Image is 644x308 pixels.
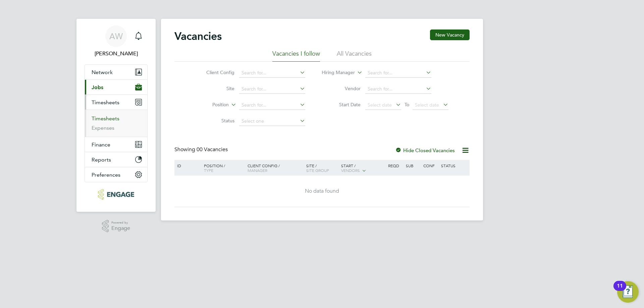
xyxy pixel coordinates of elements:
[190,102,229,108] label: Position
[85,50,148,58] span: Alice Watts
[85,80,147,95] button: Jobs
[239,68,305,78] input: Search for...
[404,160,422,171] div: Sub
[204,168,213,173] span: Type
[246,160,305,176] div: Client Config /
[395,147,455,153] label: Hide Closed Vacancies
[92,172,120,178] span: Preferences
[617,286,623,295] div: 11
[92,141,110,148] span: Finance
[316,69,355,76] label: Hiring Manager
[174,146,229,153] div: Showing
[272,50,320,62] li: Vacancies I follow
[422,160,439,171] div: Conf
[85,152,147,167] button: Reports
[85,65,147,79] button: Network
[85,137,147,152] button: Finance
[368,102,392,108] span: Select date
[365,68,431,78] input: Search for...
[92,84,103,90] span: Jobs
[76,19,156,212] nav: Main navigation
[111,220,130,226] span: Powered by
[239,117,305,126] input: Select one
[337,50,372,62] li: All Vacancies
[439,160,469,171] div: Status
[305,160,340,176] div: Site /
[102,220,130,233] a: Powered byEngage
[402,100,411,109] span: To
[111,226,130,231] span: Engage
[98,189,134,200] img: konnectrecruit-logo-retina.png
[92,157,111,163] span: Reports
[109,32,123,41] span: AW
[617,281,639,303] button: Open Resource Center, 11 new notifications
[322,85,361,91] label: Vendor
[365,84,431,94] input: Search for...
[196,69,234,75] label: Client Config
[85,95,147,110] button: Timesheets
[430,29,470,40] button: New Vacancy
[92,115,119,122] a: Timesheets
[339,160,386,177] div: Start /
[199,160,246,176] div: Position /
[92,99,119,106] span: Timesheets
[85,110,147,137] div: Timesheets
[175,188,469,195] div: No data found
[92,125,114,131] a: Expenses
[197,146,228,153] span: 00 Vacancies
[85,167,147,182] button: Preferences
[85,189,148,200] a: Go to home page
[239,101,305,110] input: Search for...
[415,102,439,108] span: Select date
[196,118,234,124] label: Status
[239,84,305,94] input: Search for...
[174,29,222,43] h2: Vacancies
[386,160,404,171] div: Reqd
[92,69,113,75] span: Network
[306,168,329,173] span: Site Group
[85,25,148,58] a: AW[PERSON_NAME]
[322,102,361,108] label: Start Date
[175,160,199,171] div: ID
[341,168,360,173] span: Vendors
[248,168,267,173] span: Manager
[196,85,234,91] label: Site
